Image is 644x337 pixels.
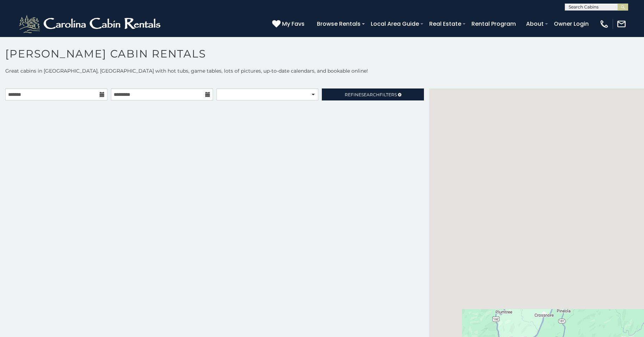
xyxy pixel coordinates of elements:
[282,19,305,28] span: My Favs
[550,18,592,30] a: Owner Login
[523,18,547,30] a: About
[426,18,465,30] a: Real Estate
[367,18,423,30] a: Local Area Guide
[313,18,364,30] a: Browse Rentals
[599,19,609,29] img: phone-regular-white.png
[468,18,519,30] a: Rental Program
[272,19,306,29] a: My Favs
[322,88,424,100] a: RefineSearchFilters
[617,19,626,29] img: mail-regular-white.png
[361,92,380,97] span: Search
[345,92,397,97] span: Refine Filters
[18,13,164,35] img: White-1-2.png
